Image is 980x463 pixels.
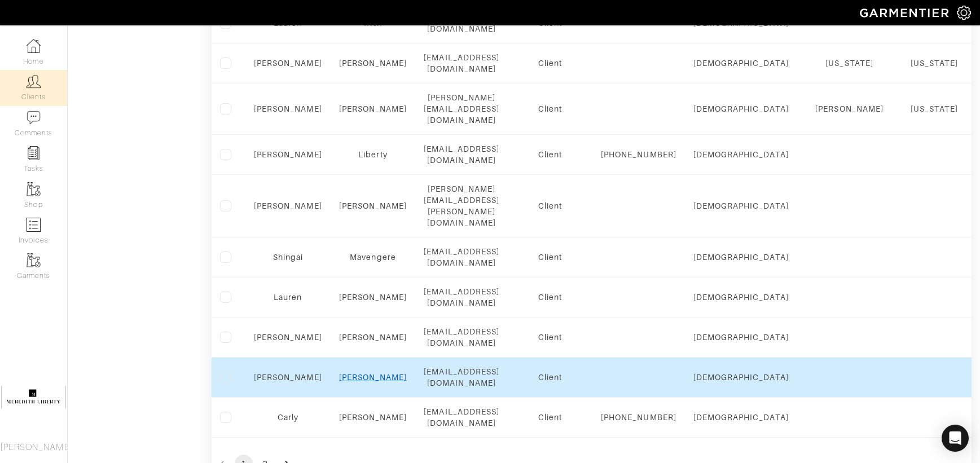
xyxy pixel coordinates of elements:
a: [PERSON_NAME] [339,333,407,342]
div: [EMAIL_ADDRESS][DOMAIN_NAME] [424,246,499,268]
div: Client [516,252,584,263]
a: Lauren [274,293,302,302]
div: [EMAIL_ADDRESS][DOMAIN_NAME] [424,406,499,429]
a: Shingai [273,253,303,262]
div: [DEMOGRAPHIC_DATA] [693,58,789,69]
a: Liberty [358,150,387,159]
a: [PERSON_NAME] [254,59,322,68]
a: Carly [278,413,298,422]
div: Client [516,149,584,160]
a: [PERSON_NAME] [254,104,322,113]
div: [DEMOGRAPHIC_DATA] [693,292,789,303]
a: [PERSON_NAME] [339,373,407,382]
div: [DEMOGRAPHIC_DATA] [693,412,789,423]
img: orders-icon-0abe47150d42831381b5fb84f609e132dff9fe21cb692f30cb5eec754e2cba89.png [27,218,41,232]
img: reminder-icon-8004d30b9f0a5d33ae49ab947aed9ed385cf756f9e5892f1edd6e32f2345188e.png [27,146,41,160]
img: comment-icon-a0a6a9ef722e966f86d9cbdc48e553b5cf19dbc54f86b18d962a5391bc8f6eb6.png [27,111,41,125]
div: Client [516,58,584,69]
div: [PERSON_NAME] [806,103,894,114]
div: [DEMOGRAPHIC_DATA] [693,149,789,160]
div: [DEMOGRAPHIC_DATA] [693,200,789,211]
div: [DEMOGRAPHIC_DATA] [693,252,789,263]
a: [PERSON_NAME] [339,104,407,113]
a: [PERSON_NAME] [254,150,322,159]
div: Client [516,412,584,423]
a: [PERSON_NAME] [339,413,407,422]
a: [PERSON_NAME] [254,201,322,210]
div: [US_STATE] [911,103,959,114]
div: [US_STATE] [911,58,959,69]
div: [PERSON_NAME][EMAIL_ADDRESS][PERSON_NAME][DOMAIN_NAME] [424,183,499,228]
a: [PERSON_NAME] [254,333,322,342]
div: Client [516,200,584,211]
div: Client [516,372,584,383]
a: [PERSON_NAME] [254,373,322,382]
img: dashboard-icon-dbcd8f5a0b271acd01030246c82b418ddd0df26cd7fceb0bd07c9910d44c42f6.png [27,39,41,53]
div: [DEMOGRAPHIC_DATA] [693,103,789,114]
div: [EMAIL_ADDRESS][DOMAIN_NAME] [424,52,499,74]
a: [PERSON_NAME] [339,201,407,210]
img: gear-icon-white-bd11855cb880d31180b6d7d6211b90ccbf57a29d726f0c71d8c61bd08dd39cc2.png [957,6,971,20]
a: Mavengere [350,253,395,262]
a: [PERSON_NAME] [339,293,407,302]
div: [US_STATE] [806,58,894,69]
div: [EMAIL_ADDRESS][DOMAIN_NAME] [424,286,499,308]
a: [PERSON_NAME] [339,59,407,68]
div: [PHONE_NUMBER] [601,149,676,160]
div: [EMAIL_ADDRESS][DOMAIN_NAME] [424,366,499,389]
div: [PHONE_NUMBER] [601,412,676,423]
img: garmentier-logo-header-white-b43fb05a5012e4ada735d5af1a66efaba907eab6374d6393d1fbf88cb4ef424d.png [854,3,957,23]
div: [PERSON_NAME][EMAIL_ADDRESS][DOMAIN_NAME] [424,92,499,126]
div: [DEMOGRAPHIC_DATA] [693,372,789,383]
div: [EMAIL_ADDRESS][DOMAIN_NAME] [424,143,499,166]
img: garments-icon-b7da505a4dc4fd61783c78ac3ca0ef83fa9d6f193b1c9dc38574b1d14d53ca28.png [27,253,41,267]
div: Client [516,292,584,303]
div: [EMAIL_ADDRESS][DOMAIN_NAME] [424,326,499,349]
img: clients-icon-6bae9207a08558b7cb47a8932f037763ab4055f8c8b6bfacd5dc20c3e0201464.png [27,74,41,89]
div: Client [516,332,584,343]
div: Client [516,103,584,114]
div: Open Intercom Messenger [942,425,969,452]
div: [DEMOGRAPHIC_DATA] [693,332,789,343]
img: garments-icon-b7da505a4dc4fd61783c78ac3ca0ef83fa9d6f193b1c9dc38574b1d14d53ca28.png [27,182,41,196]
